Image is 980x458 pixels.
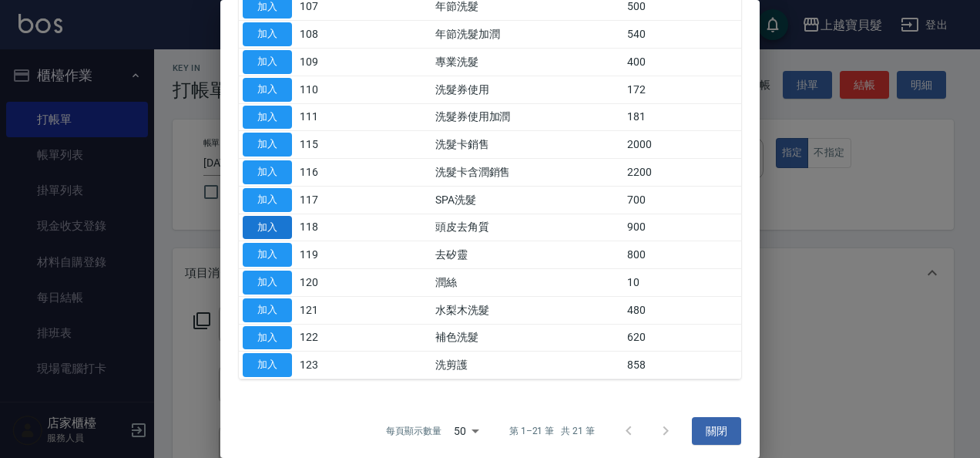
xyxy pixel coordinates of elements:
td: 108 [296,21,364,49]
td: 172 [623,76,741,103]
td: 洗髮券使用加潤 [431,103,624,131]
td: 去矽靈 [431,241,624,269]
td: 水梨木洗髮 [431,296,624,324]
td: 117 [296,186,364,214]
td: 700 [623,186,741,214]
td: SPA洗髮 [431,186,624,214]
div: 50 [448,410,485,452]
button: 關閉 [692,417,741,446]
button: 加入 [243,298,292,322]
button: 加入 [243,50,292,74]
td: 115 [296,131,364,159]
button: 加入 [243,106,292,130]
td: 116 [296,159,364,187]
td: 年節洗髮加潤 [431,21,624,49]
td: 123 [296,352,364,379]
button: 加入 [243,78,292,102]
td: 111 [296,103,364,131]
td: 122 [296,324,364,352]
td: 補色洗髮 [431,324,624,352]
button: 加入 [243,133,292,157]
td: 專業洗髮 [431,49,624,76]
td: 540 [623,21,741,49]
td: 480 [623,296,741,324]
td: 潤絲 [431,269,624,297]
td: 洗剪護 [431,352,624,379]
td: 620 [623,324,741,352]
button: 加入 [243,326,292,350]
td: 120 [296,269,364,297]
td: 109 [296,49,364,76]
td: 800 [623,241,741,269]
p: 每頁顯示數量 [386,424,441,438]
td: 10 [623,269,741,297]
td: 洗髮卡銷售 [431,131,624,159]
button: 加入 [243,353,292,377]
td: 洗髮券使用 [431,76,624,103]
p: 第 1–21 筆 共 21 筆 [509,424,595,438]
td: 121 [296,296,364,324]
button: 加入 [243,271,292,295]
td: 900 [623,214,741,241]
td: 110 [296,76,364,103]
td: 181 [623,103,741,131]
button: 加入 [243,160,292,184]
td: 400 [623,49,741,76]
td: 858 [623,352,741,379]
td: 頭皮去角質 [431,214,624,241]
td: 2000 [623,131,741,159]
button: 加入 [243,22,292,46]
td: 2200 [623,159,741,187]
td: 119 [296,241,364,269]
button: 加入 [243,188,292,212]
td: 洗髮卡含潤銷售 [431,159,624,187]
td: 118 [296,214,364,241]
button: 加入 [243,216,292,240]
button: 加入 [243,243,292,267]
